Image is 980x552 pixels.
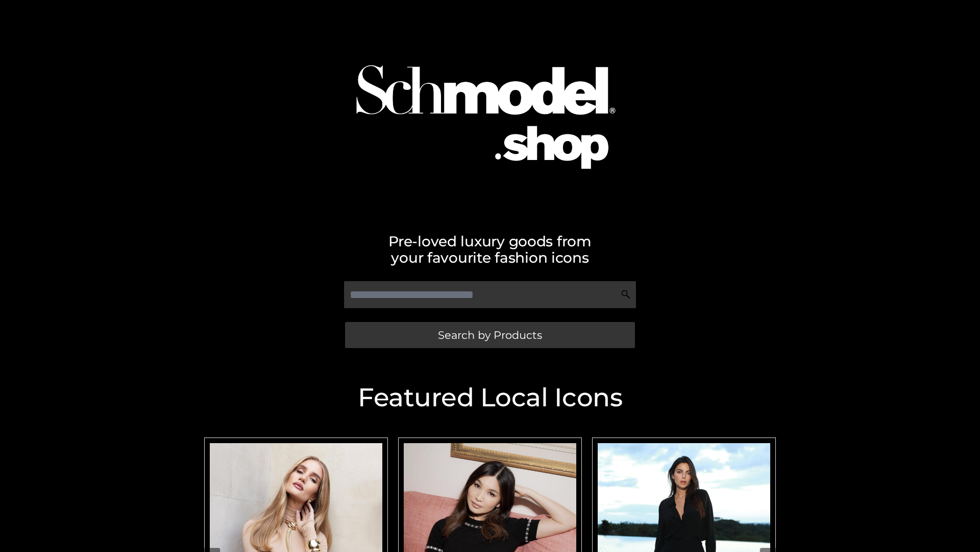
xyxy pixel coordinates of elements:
h2: Featured Local Icons​ [199,385,781,410]
a: Search by Products [345,322,635,348]
span: Search by Products [438,330,542,340]
img: Search Icon [621,289,631,300]
h2: Pre-loved luxury goods from your favourite fashion icons [199,233,781,266]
